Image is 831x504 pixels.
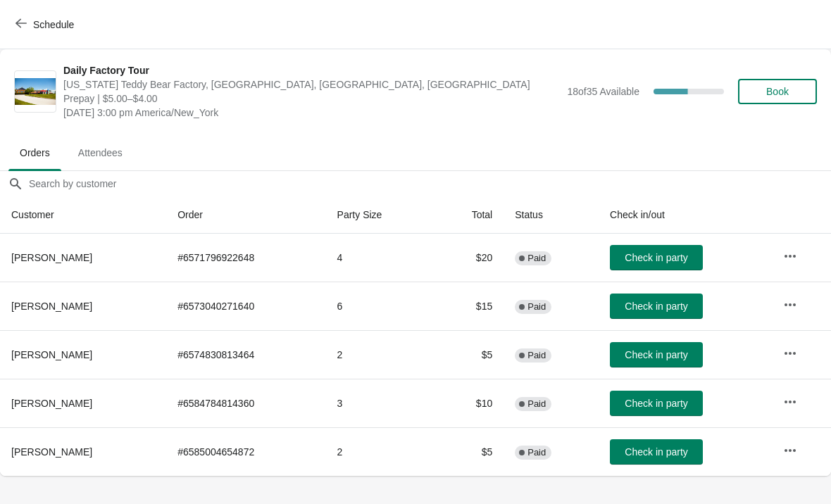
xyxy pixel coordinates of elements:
td: $5 [434,427,504,476]
td: # 6573040271640 [166,282,325,330]
button: Check in party [610,391,703,416]
input: Search by customer [28,171,831,196]
td: 2 [326,330,435,379]
td: 3 [326,379,435,427]
span: Check in party [625,301,687,312]
span: Check in party [625,252,687,263]
span: [PERSON_NAME] [11,446,92,458]
td: 6 [326,282,435,330]
td: # 6585004654872 [166,427,325,476]
th: Check in/out [599,196,772,234]
span: Attendees [67,140,134,165]
span: Paid [527,350,546,361]
img: Daily Factory Tour [15,78,56,106]
span: Check in party [625,446,687,458]
span: Paid [527,301,546,313]
td: # 6584784814360 [166,379,325,427]
span: [PERSON_NAME] [11,398,92,409]
th: Order [166,196,325,234]
span: Paid [527,398,546,410]
span: [PERSON_NAME] [11,349,92,360]
th: Total [434,196,504,234]
span: Check in party [625,349,687,360]
button: Schedule [7,12,85,37]
td: $15 [434,282,504,330]
button: Check in party [610,294,703,319]
span: Check in party [625,398,687,409]
span: Paid [527,447,546,458]
button: Check in party [610,342,703,367]
span: Prepay | $5.00–$4.00 [63,92,560,106]
td: $20 [434,234,504,282]
span: Orders [8,140,61,165]
td: # 6571796922648 [166,234,325,282]
button: Check in party [610,439,703,465]
span: 18 of 35 Available [567,86,639,97]
td: $10 [434,379,504,427]
span: Schedule [33,19,74,30]
td: 4 [326,234,435,282]
button: Check in party [610,245,703,270]
td: $5 [434,330,504,379]
th: Party Size [326,196,435,234]
td: # 6574830813464 [166,330,325,379]
span: Paid [527,253,546,264]
span: Book [766,86,789,97]
button: Book [738,79,817,104]
span: [PERSON_NAME] [11,252,92,263]
span: Daily Factory Tour [63,63,560,77]
th: Status [504,196,599,234]
td: 2 [326,427,435,476]
span: [PERSON_NAME] [11,301,92,312]
span: [US_STATE] Teddy Bear Factory, [GEOGRAPHIC_DATA], [GEOGRAPHIC_DATA], [GEOGRAPHIC_DATA] [63,77,560,92]
span: [DATE] 3:00 pm America/New_York [63,106,560,120]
